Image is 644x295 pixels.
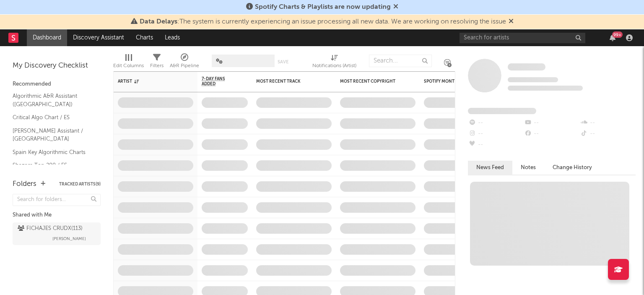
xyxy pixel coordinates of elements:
[509,18,514,25] span: Dismiss
[256,79,319,84] div: Most Recent Track
[610,34,615,41] button: 99+
[13,79,101,89] div: Recommended
[150,50,164,75] div: Filters
[13,148,92,157] a: Spain Key Algorithmic Charts
[278,60,288,64] button: Save
[468,108,536,114] span: Fans Added by Platform
[202,76,235,86] span: 7-Day Fans Added
[27,29,67,46] a: Dashboard
[150,61,164,71] div: Filters
[312,61,356,71] div: Notifications (Artist)
[13,113,92,122] a: Critical Algo Chart / ES
[512,161,544,175] button: Notes
[508,63,545,70] span: Some Artist
[393,4,398,10] span: Dismiss
[544,161,600,175] button: Change History
[113,61,144,71] div: Edit Columns
[52,234,86,244] span: [PERSON_NAME]
[140,18,177,25] span: Data Delays
[508,77,558,82] span: Tracking Since: [DATE]
[59,182,101,186] button: Tracked Artists(9)
[67,29,130,46] a: Discovery Assistant
[130,29,159,46] a: Charts
[524,117,579,128] div: --
[580,117,636,128] div: --
[468,161,512,175] button: News Feed
[13,91,92,109] a: Algorithmic A&R Assistant ([GEOGRAPHIC_DATA])
[13,210,101,220] div: Shared with Me
[13,222,101,245] a: FICHAJES CRUDX(113)[PERSON_NAME]
[508,63,545,71] a: Some Artist
[468,139,524,150] div: --
[508,86,583,91] span: 0 fans last week
[312,50,356,75] div: Notifications (Artist)
[118,79,181,84] div: Artist
[424,79,487,84] div: Spotify Monthly Listeners
[18,224,83,234] div: FICHAJES CRUDX ( 113 )
[113,50,144,75] div: Edit Columns
[13,126,92,144] a: [PERSON_NAME] Assistant / [GEOGRAPHIC_DATA]
[524,128,579,139] div: --
[369,55,432,67] input: Search...
[612,31,623,38] div: 99 +
[13,161,92,170] a: Shazam Top 200 / ES
[468,128,524,139] div: --
[140,18,506,25] span: : The system is currently experiencing an issue processing all new data. We are working on resolv...
[170,61,199,71] div: A&R Pipeline
[580,128,636,139] div: --
[13,179,36,189] div: Folders
[460,33,585,43] input: Search for artists
[13,61,101,71] div: My Discovery Checklist
[159,29,186,46] a: Leads
[13,194,101,206] input: Search for folders...
[255,4,391,10] span: Spotify Charts & Playlists are now updating
[170,50,199,75] div: A&R Pipeline
[468,117,524,128] div: --
[340,79,403,84] div: Most Recent Copyright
